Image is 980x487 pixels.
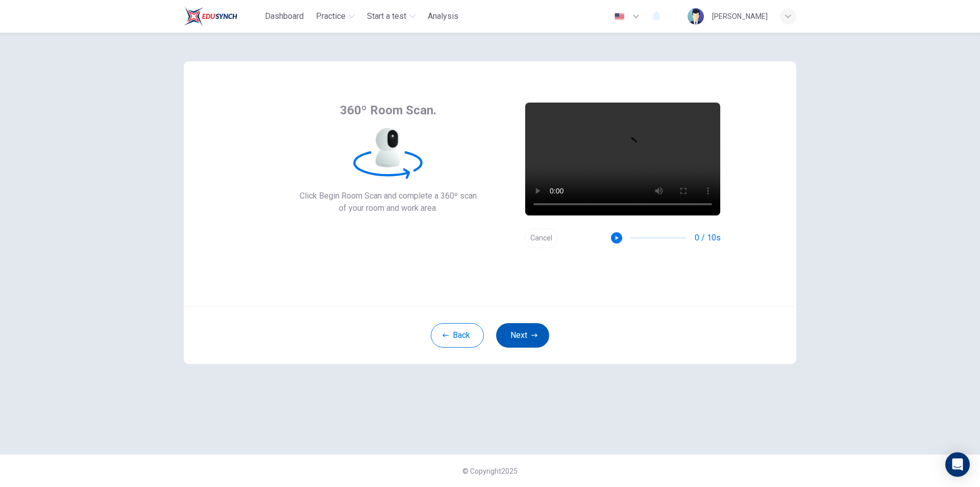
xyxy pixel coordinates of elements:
span: Analysis [428,10,458,22]
span: Click Begin Room Scan and complete a 360º scan [300,190,477,202]
button: Back [431,323,484,348]
button: Dashboard [261,7,308,26]
img: en [613,13,626,20]
button: Cancel [525,228,557,248]
span: Start a test [367,10,406,22]
button: Analysis [424,7,462,26]
img: Train Test logo [184,6,237,27]
div: [PERSON_NAME] [712,10,768,22]
img: Profile picture [688,8,704,25]
a: Train Test logo [184,6,261,27]
button: Practice [312,7,359,26]
span: of your room and work area. [300,202,477,214]
span: Dashboard [265,10,304,22]
button: Next [496,323,549,348]
span: 360º Room Scan. [340,102,436,118]
span: © Copyright 2025 [462,467,518,475]
span: 0 / 10s [695,232,721,244]
span: Practice [316,10,346,22]
div: Open Intercom Messenger [945,452,970,477]
button: Start a test [363,7,420,26]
